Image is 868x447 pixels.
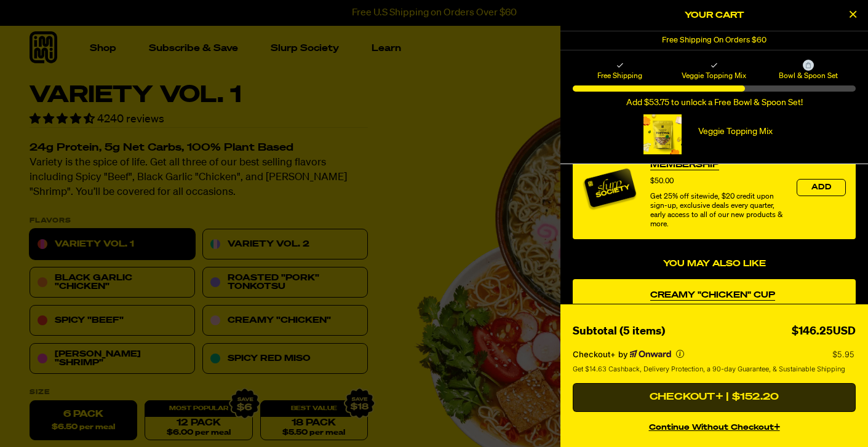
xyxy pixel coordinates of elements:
span: $50.00 [650,178,674,185]
button: Checkout+ | $152.20 [573,383,856,413]
button: Close Cart [843,6,862,25]
span: by [618,349,627,359]
p: $5.95 [832,349,856,359]
span: Free Shipping [575,71,665,81]
img: View Creamy "Chicken" Cup Ramen [583,303,638,358]
span: Bowl & Spoon Set [763,71,854,81]
span: Checkout+ [573,349,616,359]
a: View Creamy "Chicken" Cup Ramen [650,289,784,314]
button: Add the product, Slurp Society Membership to Cart [797,179,846,196]
button: continue without Checkout+ [573,417,856,435]
a: Powered by Onward [630,350,671,358]
p: Veggie Topping Mix [686,127,785,137]
div: product [573,136,856,239]
div: product [573,279,856,382]
h2: Your Cart [573,6,856,25]
iframe: Marketing Popup [6,391,116,441]
div: 1 of 1 [560,31,868,50]
img: Membership image [583,160,638,216]
span: Add [811,184,831,191]
button: More info [676,350,684,358]
div: $146.25USD [792,323,856,341]
span: Subtotal (5 items) [573,326,665,337]
section: Checkout+ [573,341,856,383]
div: Add $53.75 to unlock a Free Bowl & Spoon Set! [573,98,856,108]
div: Get 25% off sitewide, $20 credit upon sign-up, exclusive deals every quarter, early access to all... [650,192,784,229]
div: Become a Member [573,136,856,249]
span: Get $14.63 Cashback, Delivery Protection, a 90-day Guarantee, & Sustainable Shipping [573,364,845,374]
h4: You may also like [573,259,856,269]
span: Veggie Topping Mix [669,71,759,81]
